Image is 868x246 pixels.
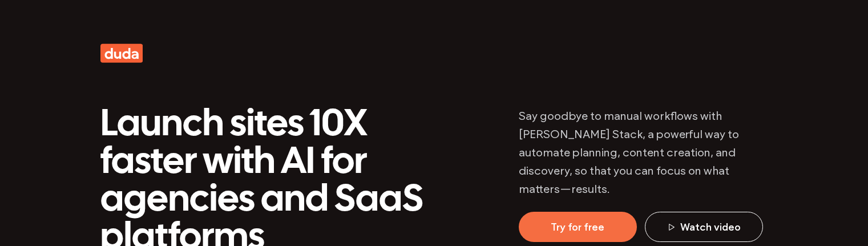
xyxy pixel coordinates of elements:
span: Try for free [551,221,604,233]
a: Try for free [519,212,637,242]
span: Watch video [680,221,741,233]
span: Say goodbye to manual workflows with [PERSON_NAME] Stack, a powerful way to automate planning, co... [519,109,739,196]
img: The word duda is written in white on an orange background. [100,43,143,63]
a: Watch video [645,212,763,242]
